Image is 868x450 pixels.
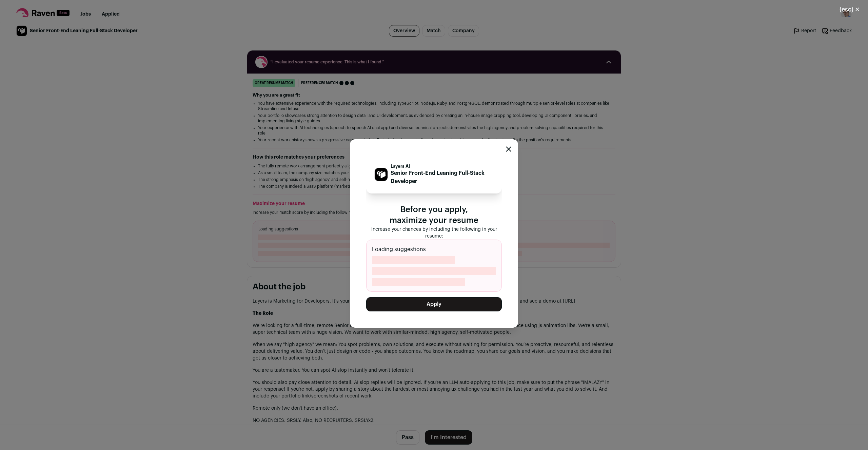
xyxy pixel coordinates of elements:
p: Layers AI [391,164,494,169]
button: Close modal [506,146,511,152]
p: Increase your chances by including the following in your resume: [366,226,502,240]
p: Senior Front-End Leaning Full-Stack Developer [391,169,494,185]
div: Loading suggestions [366,240,502,292]
img: 8b0686cdb14416e309b576650978b8af9748b7d7daca60f07c57673c92abc341.jpg [375,168,388,181]
p: Before you apply, maximize your resume [366,204,502,226]
button: Close modal [831,2,868,17]
button: Apply [366,297,502,311]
